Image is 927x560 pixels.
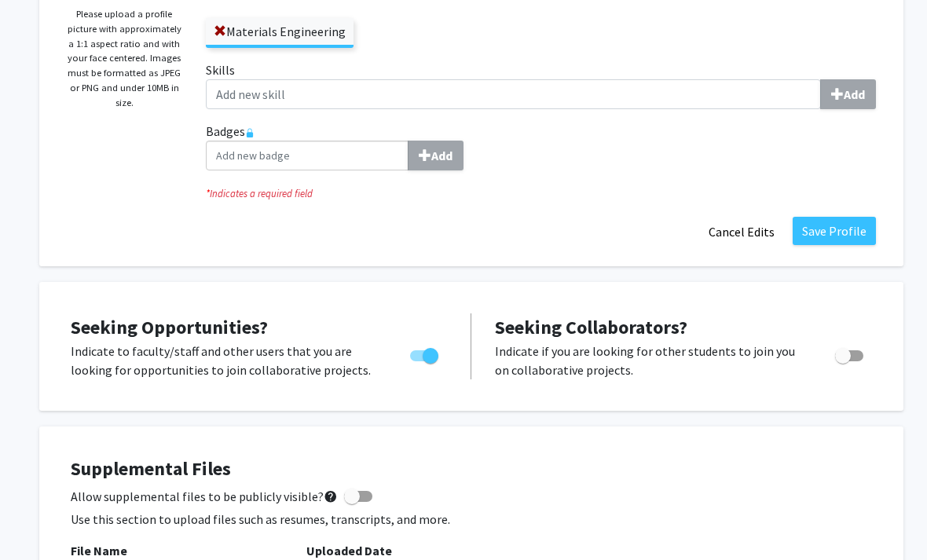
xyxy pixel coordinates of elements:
[844,87,865,103] b: Add
[306,544,392,559] b: Uploaded Date
[820,80,876,110] button: Skills
[71,511,872,529] p: Use this section to upload files such as resumes, transcripts, and more.
[324,488,338,507] mat-icon: help
[829,342,872,366] div: Toggle
[206,141,409,171] input: BadgesAdd
[495,316,687,340] span: Seeking Collaborators?
[495,342,805,380] p: Indicate if you are looking for other students to join you on collaborative projects.
[793,218,876,246] button: Save Profile
[206,123,876,171] label: Badges
[71,342,380,380] p: Indicate to faculty/staff and other users that you are looking for opportunities to join collabor...
[71,316,268,340] span: Seeking Opportunities?
[67,8,182,111] p: Please upload a profile picture with approximately a 1:1 aspect ratio and with your face centered...
[206,80,821,110] input: SkillsAdd
[408,141,463,171] button: Badges
[698,218,785,247] button: Cancel Edits
[71,488,338,507] span: Allow supplemental files to be publicly visible?
[206,187,876,202] i: Indicates a required field
[431,148,453,164] b: Add
[12,489,67,548] iframe: Chat
[71,459,872,481] h4: Supplemental Files
[206,19,354,46] label: Materials Engineering
[71,544,127,559] b: File Name
[404,342,447,366] div: Toggle
[206,61,876,110] label: Skills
